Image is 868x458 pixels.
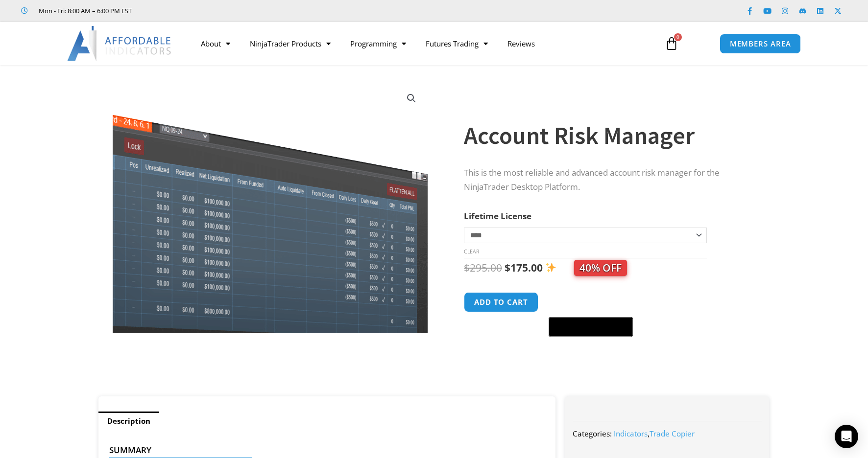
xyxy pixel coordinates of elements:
iframe: Customer reviews powered by Trustpilot [145,6,292,16]
a: Reviews [498,32,545,55]
a: Description [98,412,159,431]
a: Programming [340,32,416,55]
bdi: 175.00 [505,261,543,275]
button: Add to cart [464,292,538,312]
p: This is the most reliable and advanced account risk manager for the NinjaTrader Desktop Platform. [464,166,750,194]
span: $ [464,261,470,275]
span: $ [505,261,510,275]
span: Categories: [573,429,612,438]
a: Clear options [464,248,479,255]
a: 0 [650,29,693,58]
bdi: 295.00 [464,261,502,275]
span: MEMBERS AREA [730,40,791,47]
a: About [191,32,240,55]
iframe: PayPal Message 1 [464,343,750,351]
div: Open Intercom Messenger [835,425,858,448]
h1: Account Risk Manager [464,118,750,153]
img: LogoAI | Affordable Indicators – NinjaTrader [67,26,172,61]
button: Buy with GPay [549,317,633,337]
a: View full-screen image gallery [403,90,420,107]
a: MEMBERS AREA [720,34,801,54]
h4: Summary [109,445,537,455]
a: NinjaTrader Products [240,32,340,55]
a: Trade Copier [650,429,695,438]
a: Indicators [614,429,648,438]
span: Mon - Fri: 8:00 AM – 6:00 PM EST [36,5,132,17]
a: Futures Trading [416,32,498,55]
img: ✨ [546,262,556,273]
span: 0 [674,33,682,41]
nav: Menu [191,32,653,55]
span: 40% OFF [574,260,627,276]
iframe: Secure express checkout frame [547,291,635,314]
span: , [614,429,695,438]
label: Lifetime License [464,210,531,222]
